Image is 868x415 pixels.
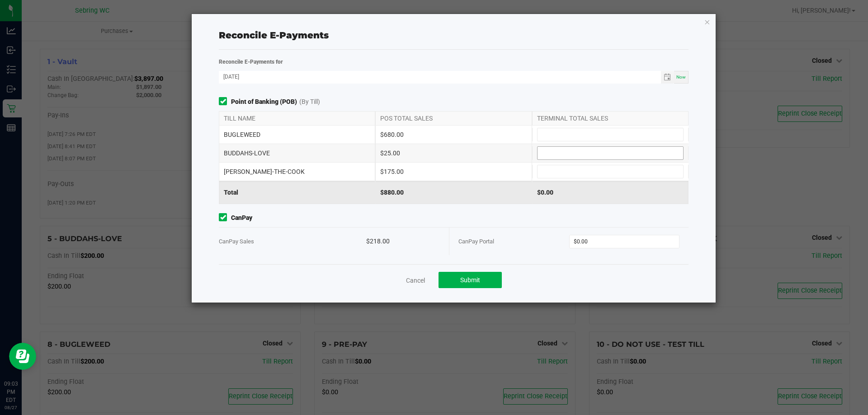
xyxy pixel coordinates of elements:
div: $880.00 [375,181,532,204]
div: BUGLEWEED [219,126,375,144]
span: Toggle calendar [661,71,674,84]
span: (By Till) [299,97,320,107]
div: Total [219,181,375,204]
span: Now [676,75,686,79]
div: TERMINAL TOTAL SALES [532,112,689,125]
div: BUDDAHS-LOVE [219,144,375,162]
div: $218.00 [366,228,440,255]
button: Submit [439,272,502,288]
strong: CanPay [231,213,252,223]
div: TILL NAME [219,112,375,125]
div: POS TOTAL SALES [375,112,532,125]
form-toggle: Include in reconciliation [219,213,231,223]
div: $175.00 [375,163,532,181]
div: [PERSON_NAME]-THE-COOK [219,163,375,181]
div: $25.00 [375,144,532,162]
span: CanPay Portal [458,238,494,245]
span: CanPay Sales [219,238,254,245]
form-toggle: Include in reconciliation [219,97,231,107]
a: Cancel [406,276,425,285]
span: Submit [460,276,480,284]
input: Date [219,71,661,82]
div: $0.00 [532,181,689,204]
strong: Point of Banking (POB) [231,97,297,107]
iframe: Resource center [9,343,36,370]
div: Reconcile E-Payments [219,28,689,42]
strong: Reconcile E-Payments for [219,59,283,65]
div: $680.00 [375,126,532,144]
